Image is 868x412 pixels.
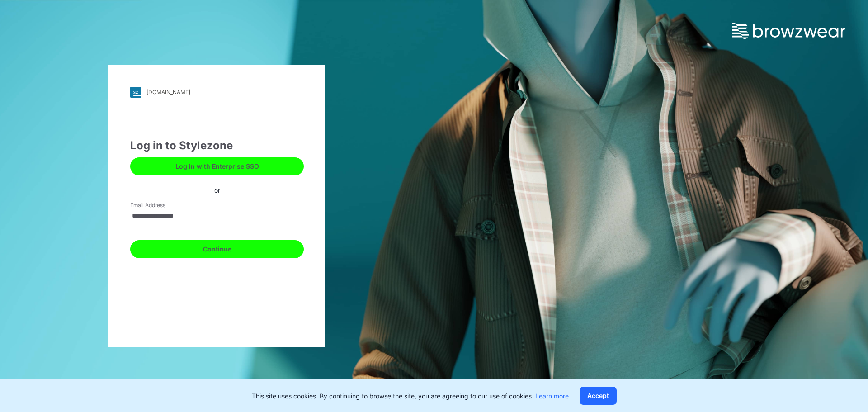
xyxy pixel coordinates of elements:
button: Continue [130,240,304,258]
div: or [207,185,227,195]
img: stylezone-logo.562084cfcfab977791bfbf7441f1a819.svg [130,87,141,98]
div: [DOMAIN_NAME] [146,89,190,95]
label: Email Address [130,201,193,209]
button: Accept [580,387,617,405]
p: This site uses cookies. By continuing to browse the site, you are agreeing to our use of cookies. [252,391,569,401]
a: Learn more [535,392,569,400]
button: Log in with Enterprise SSO [130,157,304,175]
div: Log in to Stylezone [130,137,304,154]
a: [DOMAIN_NAME] [130,87,304,98]
img: browzwear-logo.e42bd6dac1945053ebaf764b6aa21510.svg [732,23,845,39]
